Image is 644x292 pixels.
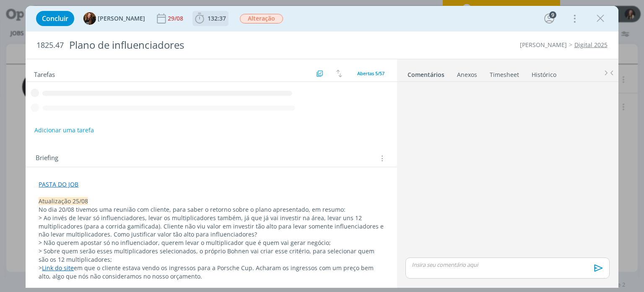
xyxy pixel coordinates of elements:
div: 9 [549,11,556,18]
img: T [83,12,96,25]
a: [PERSON_NAME] [520,41,567,49]
span: Tarefas [34,68,55,79]
button: 132:37 [193,12,228,25]
div: Plano de influenciadores [65,35,366,55]
a: Comentários [407,67,445,79]
button: Concluir [36,11,74,26]
div: dialog [26,6,618,288]
a: Timesheet [489,67,519,79]
button: Adicionar uma tarefa [34,123,94,138]
a: Histórico [531,67,557,79]
p: > Não querem apostar só no influenciador, querem levar o multiplicador que é quem vai gerar negócio; [39,239,384,247]
p: > Sobre quem serão esses multiplicadores selecionados, o próprio Bohnen vai criar esse critério, ... [39,247,384,264]
span: Abertas 5/57 [357,70,384,76]
button: T[PERSON_NAME] [83,12,145,25]
span: 1825.47 [36,41,64,50]
span: Atualização 25/08 [39,197,88,205]
p: > em que o cliente estava vendo os ingressos para a Porsche Cup. Acharam os ingressos com um preç... [39,264,384,281]
span: Concluir [42,15,68,22]
div: 29/08 [168,16,185,21]
button: Alteração [239,13,283,24]
a: PASTA DO JOB [39,180,78,188]
a: Link do site [42,264,74,272]
a: Digital 2025 [574,41,608,49]
span: 132:37 [208,14,226,22]
span: Briefing [36,153,58,164]
p: No dia 20/08 tivemos uma reunião com cliente, para saber o retorno sobre o plano apresentado, em ... [39,205,384,214]
img: arrow-down-up.svg [336,70,342,77]
p: > Ao invés de levar só influenciadores, levar os multiplicadores também, já que já vai investir n... [39,214,384,239]
button: 9 [543,12,556,25]
div: Anexos [457,71,477,79]
span: [PERSON_NAME] [98,16,145,21]
span: Alteração [240,14,283,24]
